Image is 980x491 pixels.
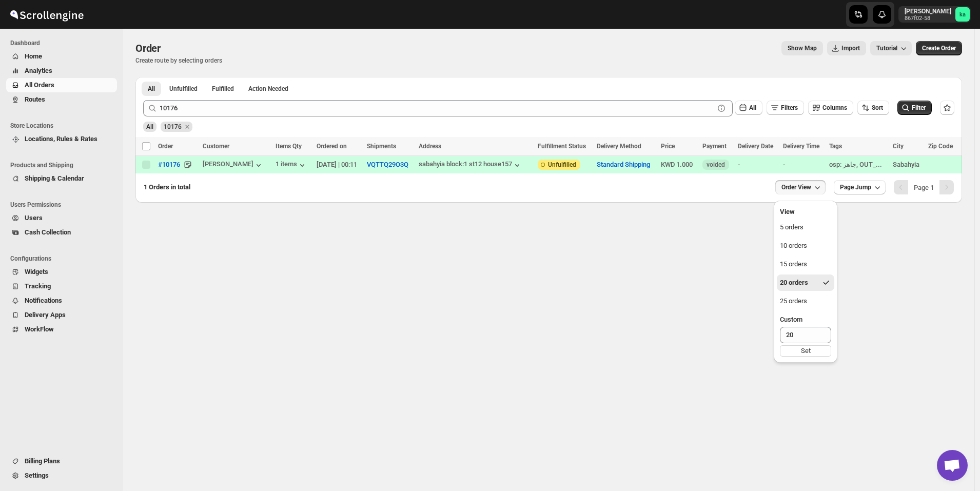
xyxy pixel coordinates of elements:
[735,101,762,115] button: All
[538,143,586,150] span: Fulfillment Status
[6,92,117,107] button: Routes
[169,85,198,93] span: Unfulfilled
[702,143,727,150] span: Payment
[777,293,834,309] button: 25 orders
[783,143,819,150] span: Delivery Time
[6,454,117,468] button: Billing Plans
[914,184,934,191] span: Page
[419,160,522,170] button: sabahyia block:1 st12 house157
[6,171,117,186] button: Shipping & Calendar
[661,143,675,150] span: Price
[6,308,117,322] button: Delivery Apps
[872,104,883,111] span: Sort
[183,122,192,131] button: Remove 10176
[25,95,45,103] span: Routes
[367,161,408,168] button: VQTTQ29O3Q
[894,180,954,194] nav: Pagination
[597,143,641,150] span: Delivery Method
[930,184,934,191] b: 1
[135,56,222,65] p: Create route by selecting orders
[25,52,42,60] span: Home
[780,345,831,357] div: Set
[922,44,956,52] span: Create Order
[6,78,117,92] button: All Orders
[937,450,968,481] a: Open chat
[827,41,866,55] button: Import
[777,311,834,360] button: CustomSet
[548,161,576,169] span: Unfulfilled
[870,41,912,55] button: Tutorial
[276,143,302,150] span: Items Qty
[25,457,60,465] span: Billing Plans
[777,274,834,291] button: 20 orders
[780,207,831,217] h2: View
[242,82,295,96] button: ActionNeeded
[857,101,889,115] button: Sort
[152,156,186,173] button: #10176
[144,183,190,191] span: 1 Orders in total
[317,143,347,150] span: Ordered on
[164,123,182,130] span: 10176
[780,316,802,323] span: Custom
[206,82,240,96] button: Fulfilled
[777,219,834,235] button: 5 orders
[148,85,155,93] span: All
[767,101,804,115] button: Filters
[893,143,904,150] span: City
[912,104,926,111] span: Filter
[142,82,161,96] button: All
[788,44,817,52] span: Show Map
[661,160,696,170] div: KWD 1.000
[780,259,807,269] div: 15 orders
[25,268,48,276] span: Widgets
[777,256,834,272] button: 15 orders
[916,41,962,55] button: Create custom order
[6,211,117,225] button: Users
[840,183,871,191] span: Page Jump
[25,311,66,319] span: Delivery Apps
[780,296,807,306] div: 25 orders
[597,161,650,168] button: Standard Shipping
[212,85,234,93] span: Fulfilled
[783,160,823,170] div: -
[367,143,396,150] span: Shipments
[780,278,808,288] div: 20 orders
[276,160,307,170] button: 1 items
[6,49,117,64] button: Home
[893,160,922,170] div: Sabahyia
[6,225,117,240] button: Cash Collection
[829,160,887,170] div: osp: جاهز, OUT_...
[780,222,803,232] div: 5 orders
[8,2,85,27] img: ScrollEngine
[959,11,966,18] text: ka
[707,161,725,169] span: voided
[955,7,970,22] span: khaled alrashidi
[25,472,49,479] span: Settings
[135,42,161,54] span: Order
[777,238,834,254] button: 10 orders
[146,123,153,130] span: All
[6,293,117,308] button: Notifications
[876,45,897,52] span: Tutorial
[25,135,97,143] span: Locations, Rules & Rates
[160,100,714,116] input: Press enter after typing | Search Eg.#10176
[781,41,823,55] button: Map action label
[6,322,117,337] button: WorkFlow
[419,160,512,168] div: sabahyia block:1 st12 house157
[6,279,117,293] button: Tracking
[25,282,51,290] span: Tracking
[10,161,118,169] span: Products and Shipping
[905,15,951,22] p: 867f02-58
[738,160,777,170] div: -
[25,214,43,222] span: Users
[781,104,798,111] span: Filters
[6,132,117,146] button: Locations, Rules & Rates
[928,143,953,150] span: Zip Code
[6,468,117,483] button: Settings
[6,64,117,78] button: Analytics
[781,183,811,191] span: Order View
[749,104,756,111] span: All
[738,143,773,150] span: Delivery Date
[897,101,932,115] button: Filter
